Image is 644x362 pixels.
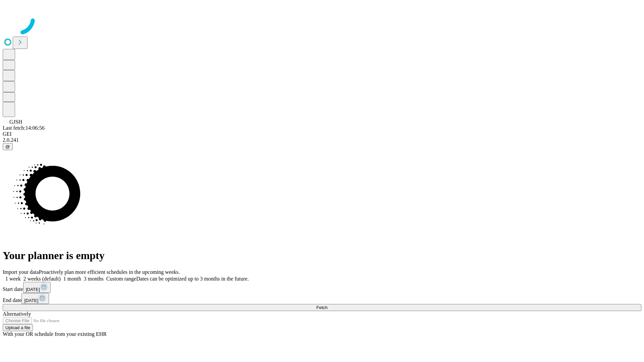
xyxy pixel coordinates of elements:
[63,276,81,282] span: 1 month
[3,125,45,131] span: Last fetch: 14:06:56
[23,276,61,282] span: 2 weeks (default)
[21,293,49,304] button: [DATE]
[84,276,104,282] span: 3 months
[316,305,327,310] span: Fetch
[3,269,39,275] span: Import your data
[106,276,136,282] span: Custom range
[3,324,33,331] button: Upload a file
[39,269,180,275] span: Proactively plan more efficient schedules in the upcoming weeks.
[24,298,38,303] span: [DATE]
[3,131,641,137] div: GEI
[5,144,10,149] span: @
[3,137,641,143] div: 2.0.241
[5,276,21,282] span: 1 week
[26,287,40,292] span: [DATE]
[9,119,22,125] span: GJSH
[3,331,107,337] span: With your OR schedule from your existing EHR
[3,311,31,317] span: Alternatively
[3,282,641,293] div: Start date
[3,304,641,311] button: Fetch
[3,143,13,150] button: @
[3,249,641,262] h1: Your planner is empty
[3,293,641,304] div: End date
[23,282,51,293] button: [DATE]
[136,276,249,282] span: Dates can be optimized up to 3 months in the future.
